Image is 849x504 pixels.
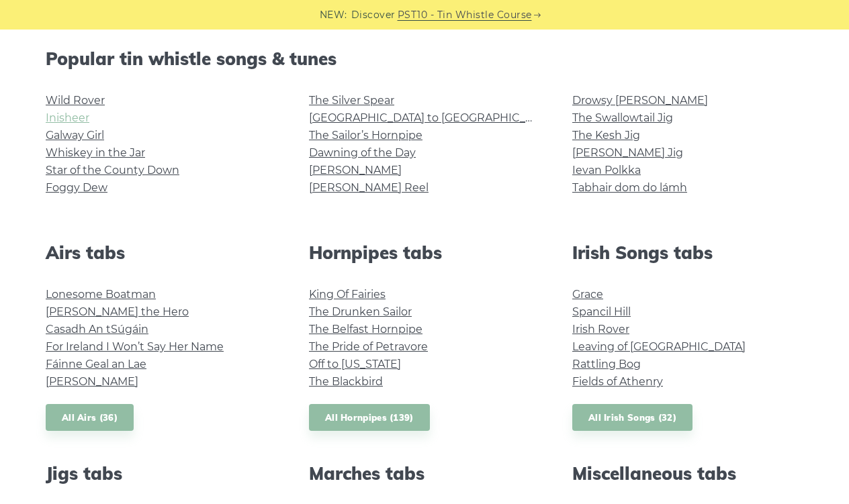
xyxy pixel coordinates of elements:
a: For Ireland I Won’t Say Her Name [46,340,224,353]
a: Irish Rover [572,323,629,336]
a: All Airs (36) [46,404,134,432]
a: Grace [572,288,603,301]
a: [PERSON_NAME] the Hero [46,305,189,318]
a: The Blackbird [309,375,383,388]
h2: Irish Songs tabs [572,242,803,263]
a: Off to [US_STATE] [309,358,401,370]
a: Fáinne Geal an Lae [46,358,146,370]
a: Foggy Dew [46,181,107,194]
a: Dawning of the Day [309,146,416,159]
h2: Jigs tabs [46,463,277,484]
h2: Popular tin whistle songs & tunes [46,48,803,69]
h2: Hornpipes tabs [309,242,540,263]
h2: Miscellaneous tabs [572,463,803,484]
a: Spancil Hill [572,305,631,318]
span: NEW: [320,7,347,23]
a: Rattling Bog [572,358,641,370]
a: Tabhair dom do lámh [572,181,687,194]
a: [GEOGRAPHIC_DATA] to [GEOGRAPHIC_DATA] [309,111,557,124]
a: Whiskey in the Jar [46,146,145,159]
a: Casadh An tSúgáin [46,323,148,336]
a: The Pride of Petravore [309,340,428,353]
a: All Hornpipes (139) [309,404,430,432]
a: Wild Rover [46,94,105,107]
a: Star of the County Down [46,164,179,177]
a: The Swallowtail Jig [572,111,673,124]
span: Discover [351,7,396,23]
a: Leaving of [GEOGRAPHIC_DATA] [572,340,746,353]
a: The Drunken Sailor [309,305,412,318]
a: The Sailor’s Hornpipe [309,129,422,142]
a: [PERSON_NAME] Reel [309,181,429,194]
a: Galway Girl [46,129,104,142]
a: Drowsy [PERSON_NAME] [572,94,708,107]
h2: Marches tabs [309,463,540,484]
a: [PERSON_NAME] Jig [572,146,683,159]
a: King Of Fairies [309,288,386,301]
a: The Belfast Hornpipe [309,323,422,336]
a: Lonesome Boatman [46,288,156,301]
a: Inisheer [46,111,89,124]
a: Ievan Polkka [572,164,641,177]
a: The Silver Spear [309,94,394,107]
a: [PERSON_NAME] [309,164,402,177]
h2: Airs tabs [46,242,277,263]
a: The Kesh Jig [572,129,640,142]
a: Fields of Athenry [572,375,663,388]
a: PST10 - Tin Whistle Course [398,7,532,23]
a: All Irish Songs (32) [572,404,692,432]
a: [PERSON_NAME] [46,375,138,388]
